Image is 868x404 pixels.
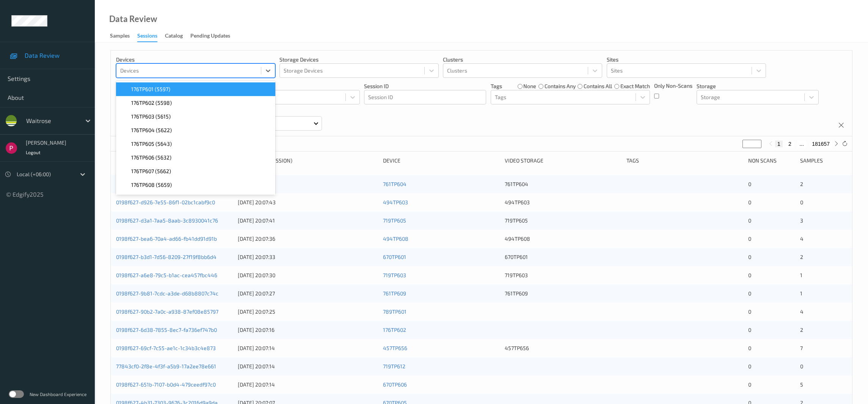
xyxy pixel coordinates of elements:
span: 4 [800,235,804,242]
a: 0198f627-6d38-7855-8ec7-fa736ef747b0 [116,327,217,333]
a: 719TP603 [383,272,406,278]
a: 719TP612 [383,363,405,369]
span: 0 [748,290,751,297]
button: 1 [775,140,783,147]
span: 0 [748,363,751,369]
span: 2 [800,181,803,187]
span: 0 [748,272,751,278]
p: Time Field [238,82,360,90]
div: 719TP603 [505,271,621,279]
a: 0198f627-69cf-7c55-ae1c-1c34b3c4e873 [116,345,216,351]
div: [DATE] 20:07:27 [238,290,378,297]
div: Non Scans [748,157,795,164]
div: 670TP601 [505,253,621,261]
a: 77843cf0-2f8e-4f3f-a5b9-17a2ee78e661 [116,363,216,369]
span: 0 [748,217,751,224]
span: 2 [800,327,803,333]
div: [DATE] 20:07:52 [238,180,378,188]
div: 457TP656 [505,344,621,352]
p: Order By [235,109,322,116]
div: [DATE] 20:07:43 [238,199,378,206]
a: Pending Updates [190,31,238,41]
p: Clusters [443,56,602,63]
div: 761TP609 [505,290,621,297]
a: Catalog [165,31,190,41]
div: 494TP603 [505,199,621,206]
span: 0 [748,181,751,187]
a: 494TP608 [383,235,408,242]
span: 3 [800,217,803,224]
span: 1 [800,272,802,278]
button: ... [797,140,806,147]
div: [DATE] 20:07:16 [238,326,378,334]
span: 176TP606 (5632) [131,154,171,161]
span: 0 [748,199,751,205]
button: 2 [786,140,794,147]
span: 0 [748,381,751,388]
div: 494TP608 [505,235,621,243]
div: Device [383,157,499,164]
div: 719TP605 [505,217,621,224]
a: 0198f627-d3a1-7aa5-8aab-3c8930041c76 [116,217,218,224]
a: 176TP602 [383,327,406,333]
a: 457TP656 [383,345,407,351]
span: 176TP601 (5597) [131,85,170,93]
button: 181657 [810,140,832,147]
div: Samples [800,157,847,164]
span: 176TP603 (5615) [131,113,171,120]
div: 761TP604 [505,180,621,188]
a: 789TP601 [383,308,407,315]
a: 761TP609 [383,290,406,297]
span: 0 [800,199,803,205]
div: Samples [110,32,130,41]
p: Sites [607,56,766,63]
a: 0198f627-b3d1-7d56-8209-27f19f8bb6d4 [116,254,217,260]
div: Sessions [137,32,157,42]
p: Tags [491,82,502,90]
a: 719TP605 [383,217,406,224]
a: 0198f627-a6e8-79c5-b1ac-cea457fbc446 [116,272,217,278]
a: Samples [110,31,137,41]
span: 0 [748,327,751,333]
div: [DATE] 20:07:14 [238,363,378,370]
div: Tags [626,157,743,164]
span: 0 [748,345,751,351]
p: Devices [116,56,275,63]
div: [DATE] 20:07:30 [238,271,378,279]
span: 2 [800,254,803,260]
span: 176TP608 (5659) [131,181,172,189]
div: [DATE] 20:07:25 [238,308,378,316]
p: Only Non-Scans [654,82,692,90]
span: 5 [800,381,803,388]
span: 7 [800,345,803,351]
span: 176TP602 (5598) [131,99,172,107]
p: Storage [697,82,819,90]
a: 494TP603 [383,199,408,205]
div: [DATE] 20:07:33 [238,253,378,261]
span: 0 [748,254,751,260]
div: Timestamp (Session) [238,157,378,164]
div: Pending Updates [190,32,230,41]
span: 176TP605 (5643) [131,140,172,148]
label: exact match [620,82,650,90]
span: 1 [800,290,802,297]
a: 0198f627-bea6-70a4-ad66-fb41dd91d91b [116,235,217,242]
span: 0 [748,235,751,242]
span: 4 [800,308,804,315]
span: 0 [748,308,751,315]
a: 761TP604 [383,181,407,187]
div: [DATE] 20:07:14 [238,381,378,388]
span: 176TP604 (5622) [131,126,172,134]
span: 176TP607 (5662) [131,167,171,175]
label: contains any [545,82,576,90]
label: contains all [584,82,612,90]
a: 0198f627-d926-7e55-86f1-02bc1cabf9c0 [116,199,215,205]
div: [DATE] 20:07:41 [238,217,378,224]
a: 0198f627-651b-7107-b0d4-479ceedf97c0 [116,381,216,388]
a: 0198f627-9b81-7cdc-a3de-d68b8807c74c [116,290,218,297]
a: 670TP606 [383,381,407,388]
a: 0198f627-90b2-7a0c-a938-87ef08e85797 [116,308,218,315]
a: Sessions [137,31,165,42]
p: Session ID [364,82,486,90]
div: Catalog [165,32,183,41]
